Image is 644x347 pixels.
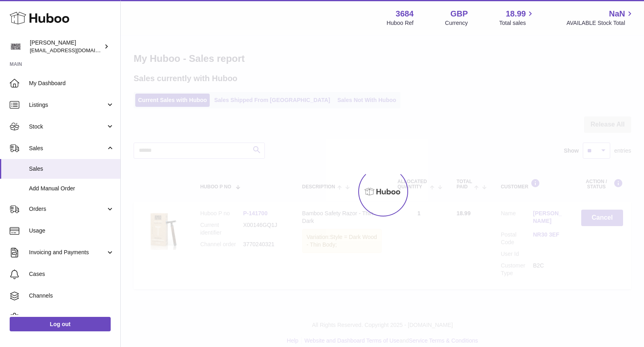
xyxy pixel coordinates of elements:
span: NaN [609,8,625,19]
span: My Dashboard [29,80,114,87]
span: AVAILABLE Stock Total [566,19,634,27]
a: Log out [10,317,111,331]
span: Invoicing and Payments [29,249,106,256]
strong: 3684 [396,8,414,19]
div: [PERSON_NAME] [30,39,102,54]
div: Currency [445,19,468,27]
strong: GBP [450,8,468,19]
span: Cases [29,270,114,278]
a: 18.99 Total sales [499,8,535,27]
span: Sales [29,145,106,152]
span: [EMAIL_ADDRESS][DOMAIN_NAME] [30,47,118,53]
span: Listings [29,101,106,109]
span: Orders [29,205,106,213]
span: Stock [29,123,106,131]
span: Sales [29,165,114,173]
span: Settings [29,314,114,321]
span: Add Manual Order [29,185,114,192]
span: 18.99 [506,8,526,19]
span: Usage [29,227,114,235]
span: Total sales [499,19,535,27]
span: Channels [29,292,114,300]
img: theinternationalventure@gmail.com [10,41,22,53]
a: NaN AVAILABLE Stock Total [566,8,634,27]
div: Huboo Ref [387,19,414,27]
